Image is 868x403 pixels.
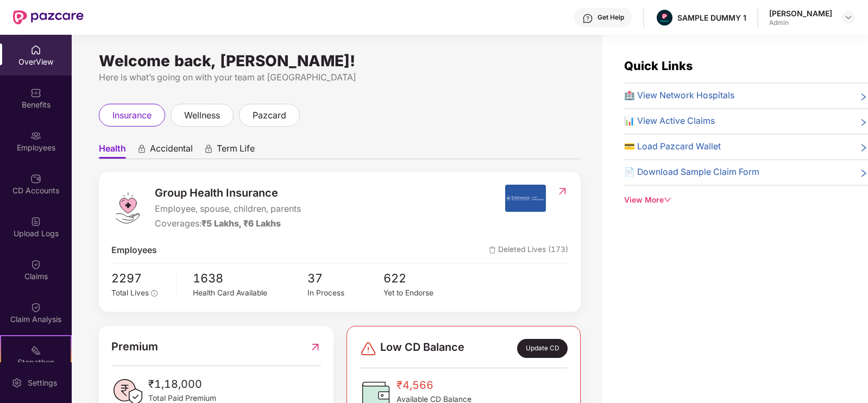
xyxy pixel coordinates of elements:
img: svg+xml;base64,PHN2ZyBpZD0iU2V0dGluZy0yMHgyMCIgeG1sbnM9Imh0dHA6Ly93d3cudzMub3JnLzIwMDAvc3ZnIiB3aW... [11,377,22,388]
span: 📊 View Active Claims [624,115,715,128]
img: svg+xml;base64,PHN2ZyBpZD0iRW1wbG95ZWVzIiB4bWxucz0iaHR0cDovL3d3dy53My5vcmcvMjAwMC9zdmciIHdpZHRoPS... [30,130,41,141]
span: Premium [111,338,158,355]
div: Here is what’s going on with your team at [GEOGRAPHIC_DATA] [99,71,581,84]
img: svg+xml;base64,PHN2ZyBpZD0iVXBsb2FkX0xvZ3MiIGRhdGEtbmFtZT0iVXBsb2FkIExvZ3MiIHhtbG5zPSJodHRwOi8vd3... [30,216,41,227]
div: SAMPLE DUMMY 1 [677,12,746,23]
div: Admin [769,18,832,27]
div: Welcome back, [PERSON_NAME]! [99,56,581,65]
div: Yet to Endorse [383,287,460,299]
span: Total Lives [111,288,149,297]
div: [PERSON_NAME] [769,8,832,18]
img: deleteIcon [489,247,496,254]
span: 37 [307,269,383,287]
span: Deleted Lives (173) [489,244,568,257]
div: View More [624,194,868,206]
div: Stepathon [1,357,71,368]
span: 2297 [111,269,168,287]
img: svg+xml;base64,PHN2ZyBpZD0iSGVscC0zMngzMiIgeG1sbnM9Imh0dHA6Ly93d3cudzMub3JnLzIwMDAvc3ZnIiB3aWR0aD... [582,13,593,24]
span: ₹1,18,000 [148,376,216,393]
div: Get Help [597,13,624,22]
img: svg+xml;base64,PHN2ZyBpZD0iSG9tZSIgeG1sbnM9Imh0dHA6Ly93d3cudzMub3JnLzIwMDAvc3ZnIiB3aWR0aD0iMjAiIG... [30,45,41,55]
img: logo [111,192,144,224]
span: wellness [184,109,220,122]
img: svg+xml;base64,PHN2ZyBpZD0iQ2xhaW0iIHhtbG5zPSJodHRwOi8vd3d3LnczLm9yZy8yMDAwL3N2ZyIgd2lkdGg9IjIwIi... [30,302,41,313]
span: insurance [112,109,152,122]
img: insurerIcon [505,185,546,212]
span: 622 [383,269,460,287]
img: svg+xml;base64,PHN2ZyBpZD0iQ2xhaW0iIHhtbG5zPSJodHRwOi8vd3d3LnczLm9yZy8yMDAwL3N2ZyIgd2lkdGg9IjIwIi... [30,259,41,270]
span: ₹5 Lakhs, ₹6 Lakhs [202,218,281,229]
img: RedirectIcon [310,338,321,355]
span: Term Life [217,143,255,159]
div: Health Card Available [193,287,307,299]
img: Pazcare_Alternative_logo-01-01.png [657,10,672,26]
span: Low CD Balance [380,339,464,357]
div: Settings [24,377,60,388]
img: New Pazcare Logo [13,10,84,24]
div: Update CD [517,339,568,357]
span: Accidental [150,143,193,159]
span: right [859,91,868,103]
span: Quick Links [624,59,693,73]
div: Coverages: [155,217,301,231]
img: svg+xml;base64,PHN2ZyBpZD0iRHJvcGRvd24tMzJ4MzIiIHhtbG5zPSJodHRwOi8vd3d3LnczLm9yZy8yMDAwL3N2ZyIgd2... [844,13,853,22]
div: In Process [307,287,383,299]
span: Employees [111,244,157,257]
img: svg+xml;base64,PHN2ZyBpZD0iRGFuZ2VyLTMyeDMyIiB4bWxucz0iaHR0cDovL3d3dy53My5vcmcvMjAwMC9zdmciIHdpZH... [360,340,377,357]
span: Group Health Insurance [155,185,301,201]
span: 📄 Download Sample Claim Form [624,166,759,179]
span: 1638 [193,269,307,287]
span: info-circle [151,290,158,297]
img: RedirectIcon [557,186,568,197]
span: 💳 Load Pazcard Wallet [624,140,721,154]
span: right [859,168,868,179]
span: 🏥 View Network Hospitals [624,89,734,103]
img: svg+xml;base64,PHN2ZyBpZD0iQ0RfQWNjb3VudHMiIGRhdGEtbmFtZT0iQ0QgQWNjb3VudHMiIHhtbG5zPSJodHRwOi8vd3... [30,173,41,184]
span: ₹4,566 [397,377,471,394]
span: right [859,142,868,154]
div: animation [137,144,147,154]
span: down [664,196,671,204]
div: animation [204,144,213,154]
span: Employee, spouse, children, parents [155,203,301,216]
span: Health [99,143,126,159]
img: svg+xml;base64,PHN2ZyB4bWxucz0iaHR0cDovL3d3dy53My5vcmcvMjAwMC9zdmciIHdpZHRoPSIyMSIgaGVpZ2h0PSIyMC... [30,345,41,356]
span: right [859,117,868,128]
img: svg+xml;base64,PHN2ZyBpZD0iQmVuZWZpdHMiIHhtbG5zPSJodHRwOi8vd3d3LnczLm9yZy8yMDAwL3N2ZyIgd2lkdGg9Ij... [30,87,41,98]
span: pazcard [253,109,286,122]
